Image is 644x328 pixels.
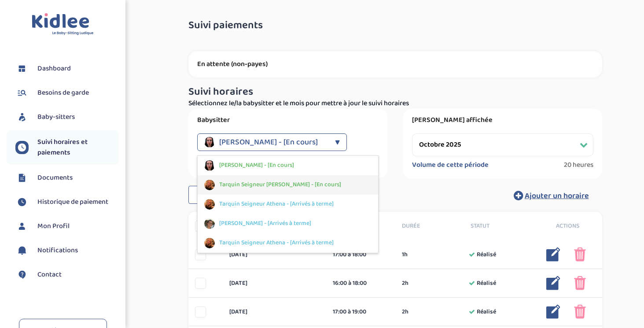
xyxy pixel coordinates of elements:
a: Contact [15,268,119,281]
img: modifier_bleu.png [546,276,560,290]
img: avatar_tarquin-seigneur-athena_2023_01_18_12_55_27.png [204,180,215,190]
a: Suivi horaires et paiements [15,137,119,158]
span: Notifications [37,245,78,256]
div: 17:00 à 18:00 [333,250,389,259]
img: avatar_savary-mathilde_2025_09_01_11_51_08.png [204,137,215,147]
span: Besoins de garde [37,88,89,98]
div: Durée [395,221,464,231]
span: Tarquin Seigneur Athena - [Arrivés à terme] [219,238,334,247]
span: Réalisé [477,250,496,259]
span: Baby-sitters [37,112,75,122]
img: suivihoraire.svg [15,141,29,154]
img: avatar_tarquin-seigneur-athena_2023_01_18_12_55_27.png [204,238,215,248]
a: Documents [15,171,119,184]
span: Tarquin Seigneur [PERSON_NAME] - [En cours] [219,180,341,189]
span: 1h [402,250,408,259]
span: Réalisé [477,307,496,317]
p: En attente (non-payes) [197,60,593,69]
button: Modifier mes horaires généraux [188,186,325,204]
img: logo.svg [32,13,94,36]
div: Statut [464,221,533,231]
span: Ajouter un horaire [525,190,589,202]
span: 20 heures [564,161,593,170]
a: Dashboard [15,62,119,75]
a: Notifications [15,244,119,257]
span: [PERSON_NAME] - [Arrivés à terme] [219,219,311,228]
img: profil.svg [15,220,29,233]
img: documents.svg [15,171,29,184]
div: Actions [533,221,602,231]
img: poubelle_rose.png [574,305,586,319]
div: [DATE] [223,279,326,288]
span: Suivi horaires et paiements [37,137,119,158]
label: Volume de cette période [412,161,489,170]
img: babysitters.svg [15,111,29,124]
img: modifier_bleu.png [546,305,560,319]
a: Besoins de garde [15,86,119,100]
span: Contact [37,269,62,280]
span: Dashboard [37,63,71,74]
span: 2h [402,307,408,317]
span: Tarquin Seigneur Athena - [Arrivés à terme] [219,199,334,209]
p: Sélectionnez le/la babysitter et le mois pour mettre à jour le suivi horaires [188,98,602,109]
img: dashboard.svg [15,62,29,75]
img: besoin.svg [15,86,29,100]
label: Babysitter [197,116,379,125]
img: poubelle_rose.png [574,276,586,290]
span: [PERSON_NAME] - [En cours] [219,133,318,151]
img: avatar_danos-sofia_2023_07_25_16_39_47.png [204,218,215,229]
span: 2h [402,279,408,288]
div: 16:00 à 18:00 [333,279,389,288]
h3: Suivi horaires [188,86,602,98]
img: avatar_tarquin-seigneur-athena_2023_01_18_12_55_27.png [204,199,215,210]
span: Réalisé [477,279,496,288]
img: modifier_bleu.png [546,247,560,262]
img: suivihoraire.svg [15,195,29,209]
span: Mon Profil [37,221,70,232]
span: Documents [37,173,73,183]
span: [PERSON_NAME] - [En cours] [219,161,294,170]
div: 17:00 à 19:00 [333,307,389,317]
img: contact.svg [15,268,29,281]
a: Mon Profil [15,220,119,233]
div: [DATE] [223,250,326,259]
img: avatar_savary-mathilde_2025_09_01_11_51_08.png [204,160,215,171]
img: notification.svg [15,244,29,257]
a: Historique de paiement [15,195,119,209]
img: poubelle_rose.png [574,247,586,262]
label: [PERSON_NAME] affichée [412,116,593,125]
div: [DATE] [223,307,326,317]
span: Suivi paiements [188,20,263,31]
div: ▼ [335,133,340,151]
span: Historique de paiement [37,197,108,207]
button: Ajouter un horaire [500,186,602,205]
a: Baby-sitters [15,111,119,124]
